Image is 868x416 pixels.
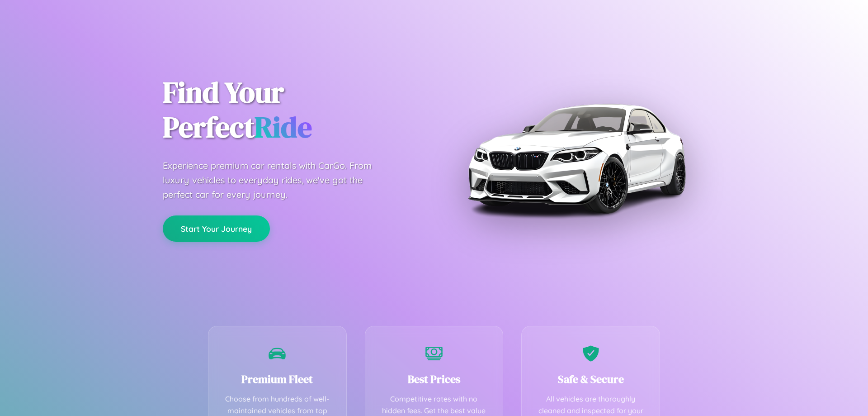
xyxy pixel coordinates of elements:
[379,372,490,387] h3: Best Prices
[222,372,333,387] h3: Premium Fleet
[163,75,420,145] h1: Find Your Perfect
[163,158,389,202] p: Experience premium car rentals with CarGo. From luxury vehicles to everyday rides, we've got the ...
[255,107,312,147] span: Ride
[163,215,270,242] button: Start Your Journey
[463,45,689,272] img: Premium BMW car rental vehicle
[535,372,646,387] h3: Safe & Secure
